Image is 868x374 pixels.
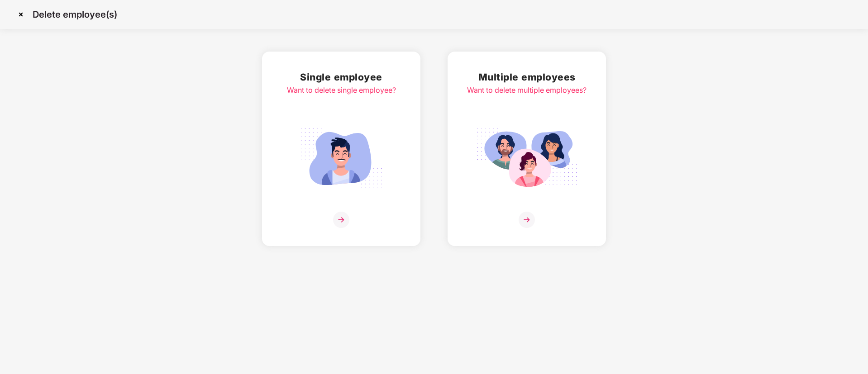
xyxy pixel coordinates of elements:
div: Want to delete single employee? [287,85,396,96]
div: Want to delete multiple employees? [467,85,587,96]
p: Delete employee(s) [33,9,117,20]
img: svg+xml;base64,PHN2ZyB4bWxucz0iaHR0cDovL3d3dy53My5vcmcvMjAwMC9zdmciIHdpZHRoPSIzNiIgaGVpZ2h0PSIzNi... [519,212,535,228]
h2: Single employee [287,70,396,85]
img: svg+xml;base64,PHN2ZyB4bWxucz0iaHR0cDovL3d3dy53My5vcmcvMjAwMC9zdmciIGlkPSJTaW5nbGVfZW1wbG95ZWUiIH... [291,123,392,194]
img: svg+xml;base64,PHN2ZyB4bWxucz0iaHR0cDovL3d3dy53My5vcmcvMjAwMC9zdmciIGlkPSJNdWx0aXBsZV9lbXBsb3llZS... [476,123,577,194]
img: svg+xml;base64,PHN2ZyB4bWxucz0iaHR0cDovL3d3dy53My5vcmcvMjAwMC9zdmciIHdpZHRoPSIzNiIgaGVpZ2h0PSIzNi... [333,212,349,228]
img: svg+xml;base64,PHN2ZyBpZD0iQ3Jvc3MtMzJ4MzIiIHhtbG5zPSJodHRwOi8vd3d3LnczLm9yZy8yMDAwL3N2ZyIgd2lkdG... [14,7,28,22]
h2: Multiple employees [467,70,587,85]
